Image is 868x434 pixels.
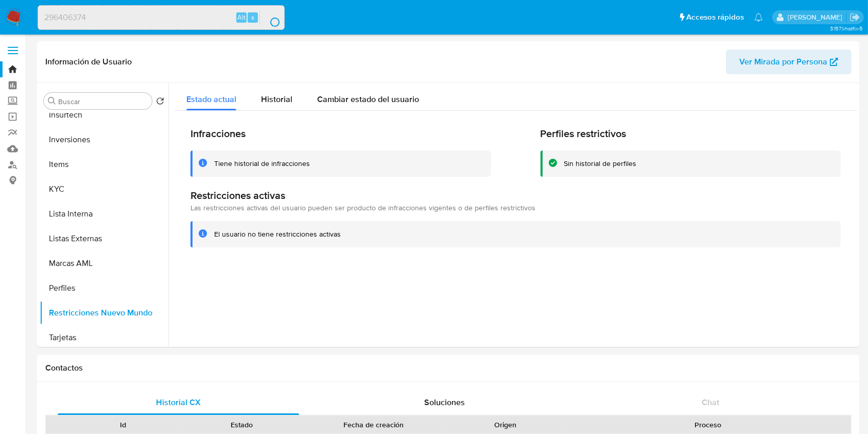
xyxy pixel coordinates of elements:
[58,97,148,106] input: Buscar
[849,12,860,23] a: Salir
[453,420,558,430] div: Origen
[40,127,168,152] button: Inversiones
[424,396,465,408] span: Soluciones
[48,97,56,105] button: Buscar
[251,12,254,22] span: s
[702,396,719,408] span: Chat
[40,226,168,251] button: Listas Externas
[259,10,281,25] button: search-icon
[40,276,168,301] button: Perfiles
[156,396,201,408] span: Historial CX
[40,177,168,202] button: KYC
[308,420,439,430] div: Fecha de creación
[686,12,744,23] span: Accesos rápidos
[40,251,168,276] button: Marcas AML
[190,420,294,430] div: Estado
[40,103,168,127] button: Insurtech
[38,11,284,24] input: Buscar usuario o caso...
[40,202,168,226] button: Lista Interna
[156,97,164,108] button: Volver al orden por defecto
[40,152,168,177] button: Items
[237,12,246,22] span: Alt
[71,420,176,430] div: Id
[739,49,827,74] span: Ver Mirada por Persona
[788,12,846,22] p: eliana.eguerrero@mercadolibre.com
[726,49,852,74] button: Ver Mirada por Persona
[40,325,168,350] button: Tarjetas
[40,301,168,325] button: Restricciones Nuevo Mundo
[754,13,763,22] a: Notificaciones
[572,420,844,430] div: Proceso
[45,57,132,67] h1: Información de Usuario
[45,363,852,373] h1: Contactos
